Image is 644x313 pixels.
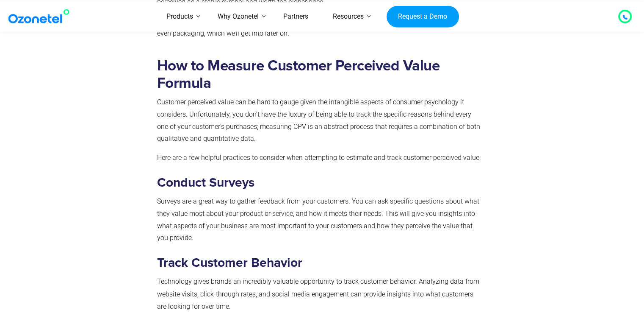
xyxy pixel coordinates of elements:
[321,2,376,32] a: Resources
[157,154,481,162] span: Here are a few helpful practices to consider when attempting to estimate and track customer perce...
[157,277,479,310] span: Technology gives brands an incredibly valuable opportunity to track customer behavior. Analyzing ...
[157,197,479,242] span: Surveys are a great way to gather feedback from your customers. You can ask specific questions ab...
[387,6,459,28] a: Request a Demo
[157,176,254,189] strong: Conduct Surveys
[157,98,480,143] span: Customer perceived value can be hard to gauge given the intangible aspects of consumer psychology...
[157,59,440,91] strong: How to Measure Customer Perceived Value Formula
[205,2,271,32] a: Why Ozonetel
[154,2,205,32] a: Products
[157,257,302,269] strong: Track Customer Behavior
[271,2,321,32] a: Partners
